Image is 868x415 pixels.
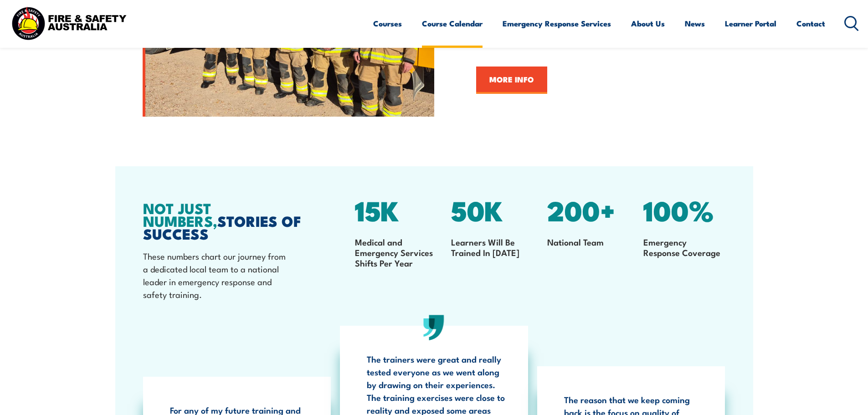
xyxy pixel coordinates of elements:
[631,11,665,36] a: About Us
[643,236,725,257] p: Emergency Response Coverage
[143,201,308,240] h2: STORIES OF SUCCESS
[451,188,503,231] span: 50K
[422,11,483,36] a: Course Calendar
[547,188,616,231] span: 200+
[503,11,611,36] a: Emergency Response Services
[143,196,217,232] strong: NOT JUST NUMBERS,
[373,11,402,36] a: Courses
[451,236,533,257] p: Learners Will Be Trained In [DATE]
[685,11,705,36] a: News
[643,188,714,231] span: 100%
[725,11,776,36] a: Learner Portal
[143,250,288,301] p: These numbers chart our journey from a dedicated local team to a national leader in emergency res...
[476,67,547,94] a: MORE INFO
[355,236,437,268] p: Medical and Emergency Services Shifts Per Year
[796,11,825,36] a: Contact
[355,188,399,231] span: 15K
[547,236,629,247] p: National Team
